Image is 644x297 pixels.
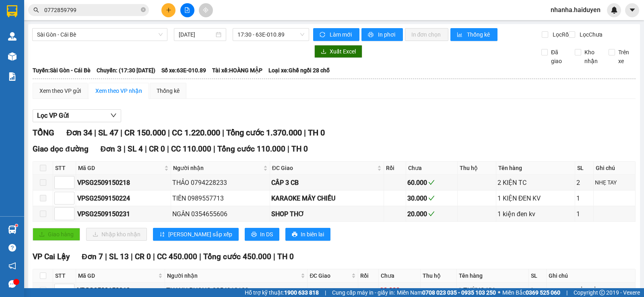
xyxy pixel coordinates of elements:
span: [PERSON_NAME] sắp xếp [168,230,232,239]
b: Tuyến: Sài Gòn - Cái Bè [33,67,91,74]
span: sync [320,32,326,38]
span: SL 13 [109,252,129,261]
span: caret-down [629,6,636,14]
div: 1 kiện đen kv [497,209,574,219]
span: Giao dọc đường [33,144,89,154]
span: In biên lai [301,230,324,239]
span: CC 1.220.000 [172,128,220,137]
span: ⚪️ [498,291,500,294]
span: down [110,112,117,119]
div: TIÊN 0989557713 [172,193,268,203]
strong: 1900 633 818 [284,289,319,296]
span: sort-ascending [159,231,165,238]
span: Đã giao [548,48,569,66]
strong: 0708 023 035 - 0935 103 250 [422,289,496,296]
span: Chuyến: (17:30 [DATE]) [97,66,155,75]
span: Mã GD [78,271,157,280]
div: 30.000 [407,193,456,203]
span: SL 47 [98,128,118,137]
span: notification [8,262,16,270]
div: 1 [576,209,592,219]
span: Sài Gòn - Cái Bè [37,29,163,41]
span: | [131,252,133,261]
div: NHẸ TAY [595,178,634,187]
span: Miền Nam [397,288,496,297]
span: In DS [260,230,273,239]
img: solution-icon [8,72,17,81]
span: ĐC Giao [272,164,376,172]
span: printer [251,231,257,238]
button: uploadGiao hàng [33,228,80,241]
th: Ghi chú [594,162,636,175]
span: TH 0 [277,252,294,261]
span: file-add [184,7,190,13]
span: check [428,179,435,186]
th: SL [529,269,546,283]
span: Người nhận [173,164,262,172]
span: In phơi [378,30,396,39]
span: CC 450.000 [157,252,197,261]
span: | [325,288,326,297]
span: TH 0 [291,144,308,154]
div: THANH PHONG 0854912129 [166,285,306,295]
span: CC 110.000 [171,144,211,154]
div: VPSG2509150231 [77,209,169,219]
span: | [124,144,126,154]
span: Tổng cước 110.000 [217,144,285,154]
button: Lọc VP Gửi [33,109,121,122]
div: 1 THÙNG KV [458,285,528,295]
span: | [273,252,275,261]
span: SL 4 [128,144,143,154]
span: Mã GD [78,164,163,172]
span: TH 0 [308,128,325,137]
span: printer [368,32,375,38]
span: Đơn 34 [66,128,92,137]
img: icon-new-feature [611,6,618,14]
span: Tổng cước 1.370.000 [226,128,302,137]
span: Lọc Rồi [549,30,571,39]
div: 2 KIỆN TC [497,178,574,188]
span: Lọc Chưa [576,30,604,39]
img: warehouse-icon [8,32,17,41]
span: copyright [599,290,605,295]
span: bar-chart [457,32,464,38]
span: close-circle [141,6,146,14]
span: Đơn 7 [82,252,103,261]
span: aim [203,7,208,13]
span: message [8,280,16,288]
th: Rồi [358,269,379,283]
span: search [33,7,39,13]
span: CR 0 [149,144,165,154]
button: aim [199,3,213,17]
span: nhanha.haiduyen [544,5,607,15]
th: Tên hàng [457,269,529,283]
td: VPSG2509150218 [76,175,171,190]
input: 15/09/2025 [179,30,215,39]
span: plus [166,7,171,13]
button: file-add [180,3,194,17]
span: Miền Bắc [502,288,560,297]
button: plus [161,3,175,17]
span: | [167,144,169,154]
button: bar-chartThống kê [450,28,497,41]
span: 17:30 - 63E-010.89 [237,29,304,41]
div: 1 [576,193,592,203]
div: 2 [576,178,592,188]
span: VP Cai Lậy [33,252,70,261]
div: VPSG2509150219 [77,285,163,295]
th: STT [53,162,76,175]
div: 20.000 [380,285,419,295]
span: Số xe: 63E-010.89 [161,66,206,75]
div: 1 KIỆN ĐEN KV [497,193,574,203]
span: | [199,252,201,261]
span: question-circle [8,244,16,252]
span: | [222,128,224,137]
div: Xem theo VP gửi [39,86,81,95]
td: VPSG2509150231 [76,206,171,222]
span: Loại xe: Ghế ngồi 28 chỗ [268,66,330,75]
span: Thống kê [467,30,491,39]
td: VPSG2509150224 [76,190,171,206]
th: Chưa [406,162,458,175]
span: | [120,128,122,137]
span: Trên xe [615,48,636,66]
